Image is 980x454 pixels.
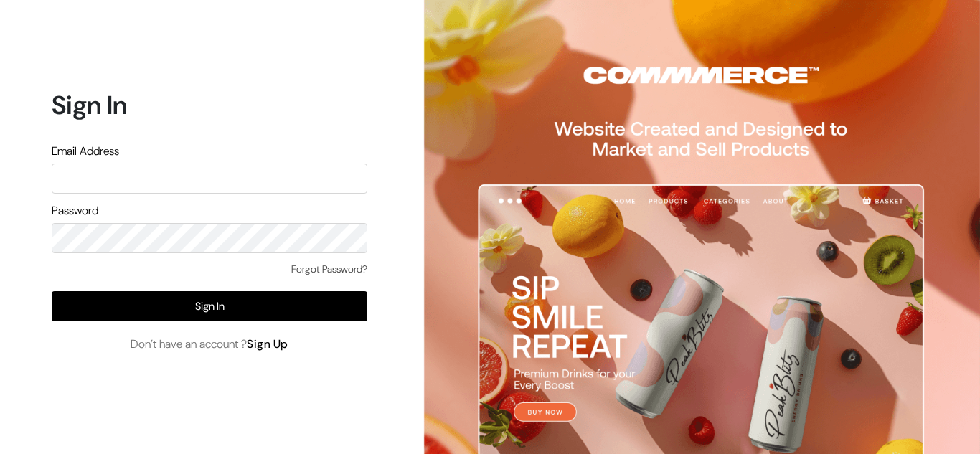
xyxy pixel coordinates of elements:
span: Don’t have an account ? [131,336,288,353]
label: Email Address [52,143,119,160]
a: Sign Up [247,336,288,351]
label: Password [52,202,98,219]
a: Forgot Password? [291,262,367,277]
h1: Sign In [52,90,367,120]
button: Sign In [52,291,367,321]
